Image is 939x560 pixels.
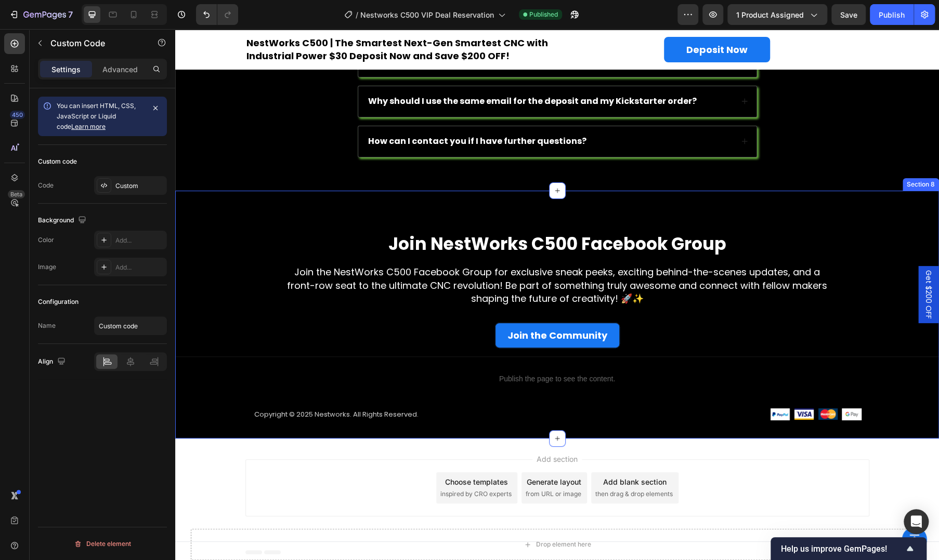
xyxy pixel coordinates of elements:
[71,7,373,33] strong: NestWorks C500 | The Smartest Next-Gen Smartest CNC with Industrial Power $30 Deposit Now and Sav...
[196,4,238,25] div: Undo/Redo
[193,66,521,78] strong: Why should I use the same email for the deposit and my Kickstarter order?
[360,9,494,20] span: Nestworks C500 VIP Deal Reservation
[193,106,411,118] strong: How can I contact you if I have further questions?
[38,536,167,552] button: Delete element
[38,297,79,306] div: Configuration
[511,14,572,27] strong: Deposit Now
[870,4,914,25] button: Publish
[38,355,68,369] div: Align
[357,424,407,435] span: Add section
[102,64,138,75] p: Advanced
[109,236,655,276] p: Join the NestWorks C500 Facebook Group for exclusive sneak peeks, exciting behind-the-scenes upda...
[38,181,54,190] div: Code
[175,29,939,560] iframe: Design area
[879,9,905,20] div: Publish
[781,542,916,555] button: Show survey - Help us improve GemPages!
[667,379,686,391] img: Alt Image
[619,379,638,391] img: Alt Image
[74,538,131,550] div: Delete element
[51,64,81,75] p: Settings
[38,321,56,330] div: Name
[595,379,615,391] img: Alt Image
[529,10,558,19] span: Published
[727,4,827,25] button: 1 product assigned
[38,214,88,228] div: Background
[270,447,333,458] div: Choose templates
[320,294,445,319] a: Join the Community
[115,263,164,272] div: Add...
[332,300,432,313] strong: Join the Community
[115,181,164,191] div: Custom
[428,447,491,458] div: Add blank section
[115,236,164,245] div: Add...
[831,4,866,25] button: Save
[68,8,73,21] p: 7
[10,111,25,119] div: 450
[50,37,139,49] p: Custom Code
[736,9,804,20] span: 1 product assigned
[356,9,358,20] span: /
[8,190,25,198] div: Beta
[840,10,857,19] span: Save
[38,262,56,272] div: Image
[4,4,77,25] button: 7
[79,380,373,391] p: Copyright © 2025 Nestworks. All Rights Reserved.
[38,235,54,245] div: Color
[729,151,762,160] div: Section 8
[420,460,498,470] span: then drag & drop elements
[265,460,336,470] span: inspired by CRO experts
[38,157,77,166] div: Custom code
[748,241,759,290] span: Get $200 OFF
[489,8,595,33] button: <strong>Deposit Now</strong>
[643,379,662,391] img: Alt Image
[57,102,136,130] span: You can insert HTML, CSS, JavaScript or Liquid code
[781,544,904,554] span: Help us improve GemPages!
[904,509,929,534] div: Open Intercom Messenger
[350,460,406,470] span: from URL or image
[78,203,686,228] h2: Join NestWorks C500 Facebook Group
[351,447,406,458] div: Generate layout
[71,123,106,130] a: Learn more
